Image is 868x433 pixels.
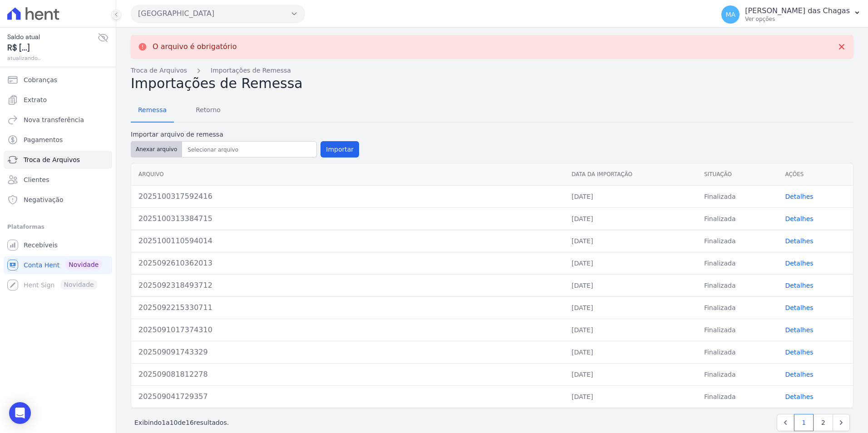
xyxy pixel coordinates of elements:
p: Ver opções [745,15,850,23]
div: 2025092215330711 [138,302,557,313]
a: Detalhes [785,304,813,311]
td: Finalizada [697,319,778,341]
span: Nova transferência [24,115,84,124]
span: R$ [...] [7,42,98,54]
td: Finalizada [697,185,778,207]
td: Finalizada [697,385,778,408]
td: Finalizada [697,296,778,319]
p: [PERSON_NAME] das Chagas [745,6,850,15]
td: [DATE] [564,296,697,319]
span: 16 [186,419,194,426]
div: 2025092610362013 [138,258,557,269]
td: [DATE] [564,207,697,230]
span: Cobranças [24,75,57,84]
td: Finalizada [697,274,778,296]
span: Saldo atual [7,32,98,42]
a: Cobranças [4,71,112,89]
a: Next [833,414,850,431]
th: Ações [778,163,853,186]
div: Plataformas [7,221,108,232]
td: Finalizada [697,252,778,274]
span: Negativação [24,195,64,204]
a: Previous [777,414,794,431]
th: Data da Importação [564,163,697,186]
span: MA [725,11,735,18]
a: Extrato [4,91,112,109]
label: Importar arquivo de remessa [131,130,359,139]
td: [DATE] [564,230,697,252]
td: Finalizada [697,207,778,230]
div: 2025091017374310 [138,325,557,335]
a: Recebíveis [4,236,112,254]
a: Retorno [188,99,228,123]
nav: Sidebar [7,71,108,294]
a: Nova transferência [4,111,112,129]
td: [DATE] [564,185,697,207]
span: Clientes [24,175,49,184]
input: Selecionar arquivo [184,144,315,155]
td: Finalizada [697,363,778,385]
a: Troca de Arquivos [131,66,187,75]
span: Pagamentos [24,135,63,144]
div: 2025092318493712 [138,280,557,291]
p: Exibindo a de resultados. [134,418,229,427]
a: Remessa [131,99,174,123]
td: Finalizada [697,230,778,252]
nav: Breadcrumb [131,66,853,75]
div: 202509091743329 [138,347,557,358]
a: Importações de Remessa [211,66,291,75]
th: Situação [697,163,778,186]
span: Novidade [65,260,102,270]
a: Detalhes [785,326,813,334]
td: [DATE] [564,319,697,341]
a: Pagamentos [4,131,112,149]
td: Finalizada [697,341,778,363]
a: Detalhes [785,282,813,289]
button: Importar [321,141,359,157]
a: Clientes [4,171,112,189]
button: [GEOGRAPHIC_DATA] [131,5,305,23]
td: [DATE] [564,385,697,408]
a: Detalhes [785,393,813,400]
span: Extrato [24,95,47,104]
div: Open Intercom Messenger [9,402,31,424]
span: Troca de Arquivos [24,155,80,164]
a: Negativação [4,191,112,209]
span: Conta Hent [24,261,59,270]
h2: Importações de Remessa [131,75,853,92]
a: Detalhes [785,193,813,200]
button: MA [PERSON_NAME] das Chagas Ver opções [714,2,868,27]
span: atualizando... [7,54,98,62]
div: 202509081812278 [138,369,557,380]
a: Detalhes [785,371,813,378]
span: Remessa [133,101,172,119]
span: 1 [162,419,166,426]
p: O arquivo é obrigatório [153,42,237,51]
td: [DATE] [564,363,697,385]
div: 2025100313384715 [138,213,557,224]
td: [DATE] [564,252,697,274]
span: 10 [170,419,178,426]
button: Anexar arquivo [131,141,182,157]
div: 2025100317592416 [138,191,557,202]
th: Arquivo [131,163,564,186]
div: 2025100110594014 [138,236,557,246]
a: Troca de Arquivos [4,151,112,169]
a: 2 [814,414,833,431]
span: Recebíveis [24,241,58,250]
a: Detalhes [785,349,813,356]
td: [DATE] [564,274,697,296]
a: Conta Hent Novidade [4,256,112,274]
td: [DATE] [564,341,697,363]
span: Retorno [190,101,226,119]
a: Detalhes [785,215,813,222]
div: 202509041729357 [138,391,557,402]
a: 1 [794,414,814,431]
a: Detalhes [785,237,813,245]
a: Detalhes [785,260,813,267]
